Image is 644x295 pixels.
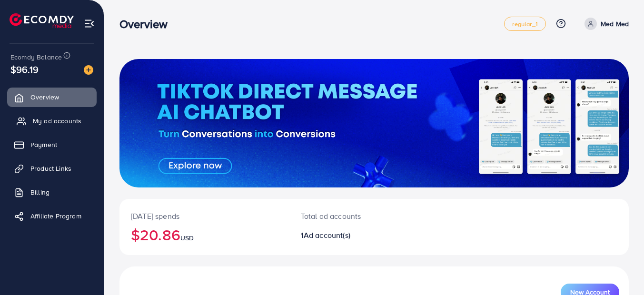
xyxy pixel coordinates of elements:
[131,226,278,244] h2: $20.86
[30,187,50,197] span: Billing
[512,21,537,27] span: regular_1
[180,233,194,243] span: USD
[10,62,39,76] span: $96.19
[304,230,350,240] span: Ad account(s)
[7,183,97,202] a: Billing
[301,210,406,222] p: Total ad accounts
[7,206,97,226] a: Affiliate Program
[301,231,406,240] h2: 1
[30,164,71,173] span: Product Links
[604,252,637,288] iframe: Chat
[131,210,278,222] p: [DATE] spends
[84,65,93,75] img: image
[33,116,81,126] span: My ad accounts
[30,140,57,149] span: Payment
[119,17,175,31] h3: Overview
[10,52,62,62] span: Ecomdy Balance
[7,88,97,107] a: Overview
[7,111,97,130] a: My ad accounts
[30,211,81,221] span: Affiliate Program
[601,18,629,29] p: Med Med
[7,135,97,154] a: Payment
[84,18,95,29] img: menu
[10,13,74,28] img: logo
[7,159,97,178] a: Product Links
[504,17,545,31] a: regular_1
[30,92,59,102] span: Overview
[581,18,629,30] a: Med Med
